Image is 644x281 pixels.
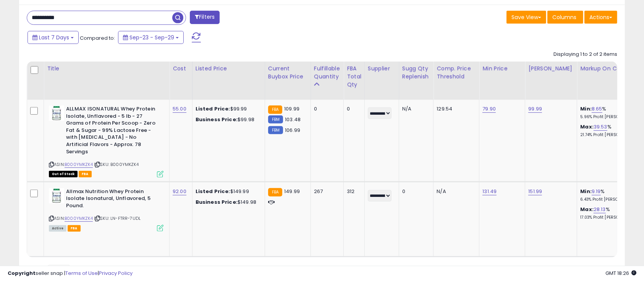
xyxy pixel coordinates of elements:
[66,106,159,157] b: ALLMAX ISONATURAL Whey Protein Isolate, Unflavored - 5 lb - 27 Grams of Protein Per Scoop - Zero ...
[173,188,186,195] a: 92.00
[594,206,606,213] a: 28.13
[314,65,340,81] div: Fulfillable Quantity
[196,106,259,112] div: $99.99
[528,105,542,113] a: 99.99
[268,188,282,197] small: FBA
[173,105,186,113] a: 55.00
[437,106,473,112] div: 129.54
[347,188,359,195] div: 312
[592,105,602,113] a: 8.65
[65,270,98,277] a: Terms of Use
[80,34,115,42] span: Compared to:
[284,105,299,112] span: 109.99
[285,127,300,134] span: 106.99
[314,188,338,195] div: 267
[284,188,300,195] span: 149.99
[547,11,583,24] button: Columns
[552,13,576,21] span: Columns
[49,106,163,177] div: ASIN:
[482,65,522,73] div: Min Price
[580,197,644,202] p: 6.43% Profit [PERSON_NAME]
[580,206,594,213] b: Max:
[39,34,69,41] span: Last 7 Days
[268,115,283,123] small: FBM
[580,188,644,202] div: %
[94,161,139,167] span: | SKU: B000YMKZK4
[580,215,644,220] p: 17.03% Profit [PERSON_NAME]
[49,106,64,121] img: 41OwTK34h6L._SL40_.jpg
[580,206,644,220] div: %
[580,114,644,120] p: 5.96% Profit [PERSON_NAME]
[268,126,283,134] small: FBM
[402,106,428,112] div: N/A
[584,11,617,24] button: Actions
[592,188,601,195] a: 9.19
[553,51,617,58] div: Displaying 1 to 2 of 2 items
[196,65,262,73] div: Listed Price
[68,225,81,232] span: FBA
[580,123,594,130] b: Max:
[173,65,189,73] div: Cost
[506,11,546,24] button: Save View
[129,34,174,41] span: Sep-23 - Sep-29
[118,31,184,44] button: Sep-23 - Sep-29
[580,123,644,138] div: %
[580,106,644,120] div: %
[94,215,141,221] span: | SKU: LN-FTRR-7UDL
[196,116,259,123] div: $99.98
[47,65,166,73] div: Title
[196,188,259,195] div: $149.99
[580,132,644,138] p: 21.74% Profit [PERSON_NAME]
[196,116,238,123] b: Business Price:
[268,65,307,81] div: Current Buybox Price
[8,270,36,277] strong: Copyright
[580,188,592,195] b: Min:
[49,188,163,231] div: ASIN:
[364,62,399,100] th: CSV column name: cust_attr_1_Supplier
[190,11,220,24] button: Filters
[285,116,301,123] span: 103.48
[79,171,92,177] span: FBA
[196,105,230,112] b: Listed Price:
[196,199,259,206] div: $149.98
[196,188,230,195] b: Listed Price:
[347,106,359,112] div: 0
[605,270,636,277] span: 2025-10-8 18:26 GMT
[437,65,476,81] div: Comp. Price Threshold
[482,188,497,195] a: 131.49
[580,105,592,112] b: Min:
[528,65,574,73] div: [PERSON_NAME]
[49,225,66,232] span: All listings currently available for purchase on Amazon
[66,188,159,211] b: Allmax Nutrition Whey Protein Isolate Isonatural, Unflavored, 5 Pound.
[268,106,282,114] small: FBA
[314,106,338,112] div: 0
[402,188,428,195] div: 0
[196,198,238,206] b: Business Price:
[347,65,361,89] div: FBA Total Qty
[65,215,93,222] a: B000YMKZK4
[482,105,496,113] a: 79.90
[28,31,79,44] button: Last 7 Days
[65,161,93,168] a: B000YMKZK4
[49,171,78,177] span: All listings that are currently out of stock and unavailable for purchase on Amazon
[49,188,64,203] img: 41OwTK34h6L._SL40_.jpg
[399,62,434,100] th: Please note that this number is a calculation based on your required days of coverage and your ve...
[437,188,473,195] div: N/A
[594,123,607,131] a: 39.53
[402,65,430,81] div: Sugg Qty Replenish
[8,270,133,277] div: seller snap | |
[99,270,133,277] a: Privacy Policy
[528,188,542,195] a: 151.99
[368,65,396,73] div: Supplier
